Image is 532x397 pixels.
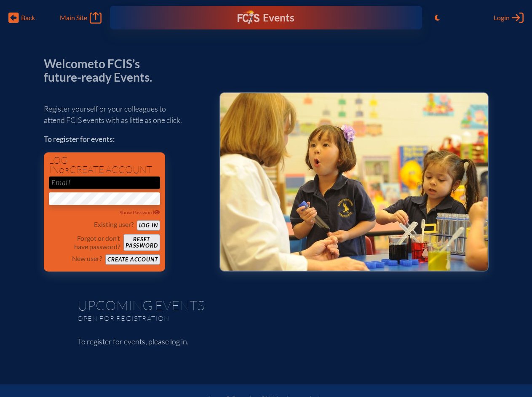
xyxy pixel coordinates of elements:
p: To register for events: [44,133,206,145]
img: Events [220,93,488,271]
span: or [59,166,70,175]
h1: Log in create account [49,156,160,175]
span: Show Password [120,209,160,216]
p: New user? [72,254,102,263]
button: Log in [137,220,160,231]
p: Open for registration [78,314,300,322]
p: Welcome to FCIS’s future-ready Events. [44,57,162,84]
p: To register for events, please log in. [78,336,455,347]
button: Create account [105,254,160,265]
span: Main Site [60,13,87,22]
span: Login [494,13,510,22]
button: Resetpassword [123,234,160,251]
p: Forgot or don’t have password? [49,234,120,251]
span: Back [21,13,35,22]
h1: Upcoming Events [78,298,455,312]
input: Email [49,176,160,189]
p: Register yourself or your colleagues to attend FCIS events with as little as one click. [44,103,206,126]
div: FCIS Events — Future ready [201,10,331,25]
a: Main Site [60,12,101,24]
p: Existing user? [94,220,134,229]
